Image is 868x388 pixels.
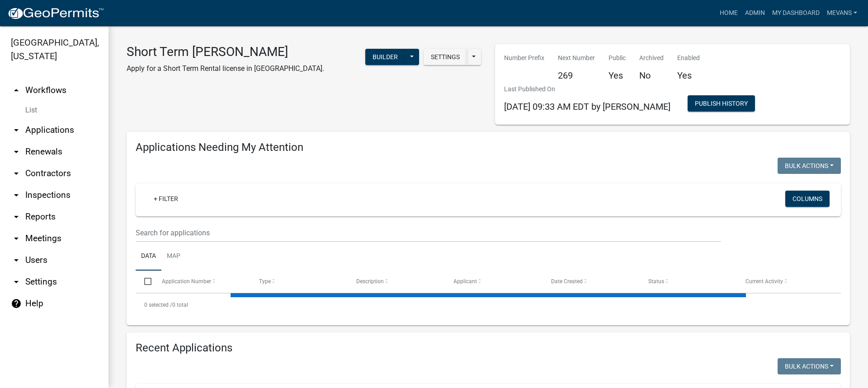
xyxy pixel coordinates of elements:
p: Next Number [558,53,595,63]
button: Settings [424,49,467,65]
h5: Yes [609,70,626,81]
input: Search for applications [136,224,721,242]
h4: Applications Needing My Attention [136,141,841,154]
span: Application Number [162,278,211,285]
h5: No [639,70,664,81]
h4: Recent Applications [136,341,841,355]
a: Admin [741,5,769,22]
i: arrow_drop_down [11,125,22,136]
datatable-header-cell: Select [136,271,153,292]
a: + Filter [146,191,185,207]
a: Home [716,5,741,22]
i: arrow_drop_down [11,255,22,266]
i: arrow_drop_down [11,211,22,222]
i: arrow_drop_down [11,233,22,244]
datatable-header-cell: Date Created [542,271,639,292]
datatable-header-cell: Current Activity [737,271,834,292]
a: My Dashboard [769,5,823,22]
i: arrow_drop_down [11,276,22,287]
p: Number Prefix [504,53,544,63]
p: Enabled [677,53,700,63]
i: arrow_drop_down [11,168,22,179]
span: [DATE] 09:33 AM EDT by [PERSON_NAME] [504,101,670,112]
i: arrow_drop_up [11,85,22,96]
button: Builder [365,49,405,65]
datatable-header-cell: Status [640,271,737,292]
p: Last Published On [504,84,670,94]
i: arrow_drop_down [11,146,22,157]
button: Bulk Actions [778,358,841,374]
a: Data [136,242,161,271]
span: Date Created [551,278,583,285]
button: Publish History [688,95,755,112]
button: Bulk Actions [778,158,841,174]
p: Public [609,53,626,63]
wm-modal-confirm: Workflow Publish History [688,101,755,108]
div: 0 total [136,294,841,316]
i: help [11,298,22,309]
a: Mevans [823,5,861,22]
i: arrow_drop_down [11,190,22,201]
h5: 269 [558,70,595,81]
span: 0 selected / [144,302,172,308]
span: Current Activity [745,278,783,285]
span: Applicant [453,278,477,285]
span: Description [356,278,384,285]
span: Status [648,278,664,285]
span: Type [259,278,271,285]
datatable-header-cell: Type [250,271,348,292]
datatable-header-cell: Description [348,271,445,292]
h5: Yes [677,70,700,81]
a: Map [161,242,186,271]
datatable-header-cell: Application Number [153,271,250,292]
p: Archived [639,53,664,63]
h3: Short Term [PERSON_NAME] [127,44,324,60]
p: Apply for a Short Term Rental license in [GEOGRAPHIC_DATA]. [127,63,324,74]
datatable-header-cell: Applicant [445,271,542,292]
button: Columns [785,191,830,207]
